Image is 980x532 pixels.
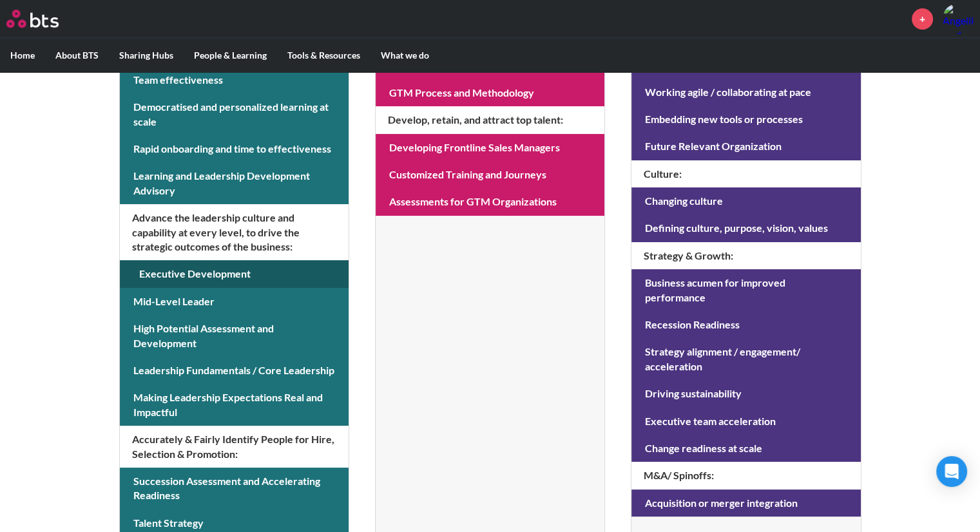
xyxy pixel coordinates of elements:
h4: M&A/ Spinoffs : [631,462,860,489]
label: People & Learning [184,39,277,72]
h4: Strategy & Growth : [631,242,860,269]
a: Go home [6,10,82,28]
label: Tools & Resources [277,39,370,72]
img: BTS Logo [6,10,59,28]
label: About BTS [45,39,109,72]
a: + [912,8,933,30]
img: Angeliki Andreou [943,3,974,34]
h4: Advance the leadership culture and capability at every level, to drive the strategic outcomes of ... [120,204,349,260]
label: What we do [370,39,439,72]
div: Open Intercom Messenger [936,456,967,487]
h4: Accurately & Fairly Identify People for Hire, Selection & Promotion : [120,426,349,468]
h4: Develop, retain, and attract top talent : [376,106,604,133]
a: Profile [943,3,974,34]
h4: Culture : [631,160,860,187]
label: Sharing Hubs [109,39,184,72]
